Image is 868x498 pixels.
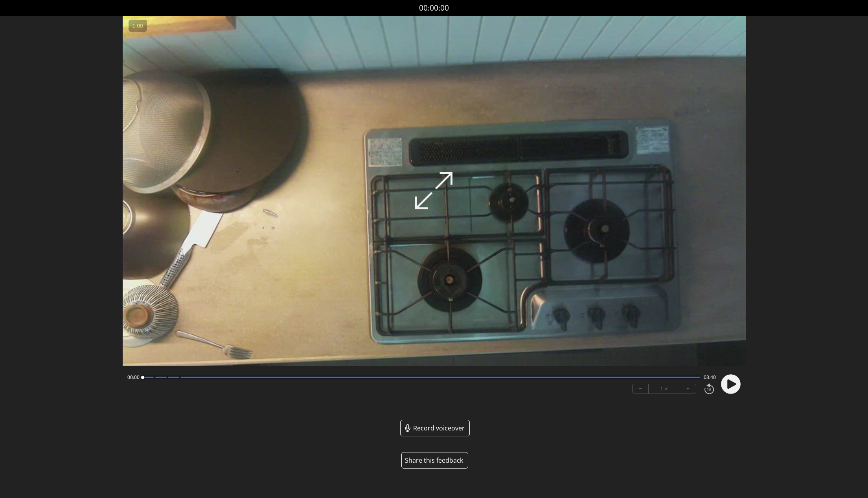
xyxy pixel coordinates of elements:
span: Record voiceover [413,423,465,433]
button: Share this feedback [401,452,468,469]
a: Record voiceover [400,420,470,436]
a: 00:00:00 [419,2,449,14]
span: 00:00 [127,374,140,381]
button: + [680,384,696,394]
div: 1 × [649,384,680,394]
span: 03:40 [704,374,716,381]
button: − [633,384,649,394]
